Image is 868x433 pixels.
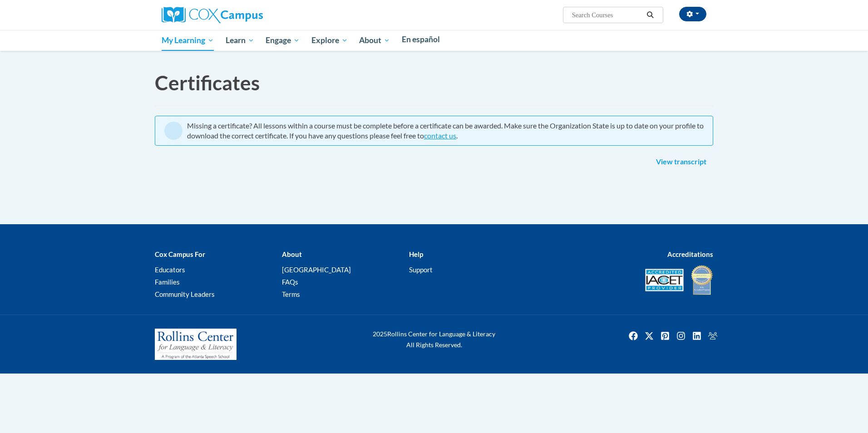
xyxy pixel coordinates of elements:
[409,250,423,258] b: Help
[705,329,720,343] a: Facebook Group
[646,12,655,19] i: 
[359,35,390,46] span: About
[402,34,440,44] span: En español
[155,329,237,360] img: Rollins Center for Language & Literacy - A Program of the Atlanta Speech School
[156,30,220,51] a: My Learning
[339,329,529,350] div: Rollins Center for Language & Literacy All Rights Reserved.
[674,329,688,343] img: Instagram icon
[674,329,688,343] a: Instagram
[626,329,641,343] img: Facebook icon
[148,30,720,51] div: Main menu
[266,35,300,46] span: Engage
[705,329,720,343] img: Facebook group icon
[424,131,456,140] a: contact us
[644,10,657,20] button: Search
[642,329,656,343] a: Twitter
[667,250,713,258] b: Accreditations
[162,10,263,18] a: Cox Campus
[220,30,260,51] a: Learn
[155,250,205,258] b: Cox Campus For
[311,35,348,46] span: Explore
[396,30,446,49] a: En español
[649,155,713,169] a: View transcript
[571,10,644,20] input: Search Courses
[306,30,354,51] a: Explore
[282,278,298,286] a: FAQs
[409,266,433,274] a: Support
[645,269,684,291] img: Accredited IACET® Provider
[226,35,254,46] span: Learn
[162,7,263,23] img: Cox Campus
[155,71,260,94] span: Certificates
[626,329,641,343] a: Facebook
[658,329,672,343] a: Pinterest
[658,329,672,343] img: Pinterest icon
[282,290,300,298] a: Terms
[642,329,656,343] img: Twitter icon
[690,264,713,296] img: IDA® Accredited
[354,30,396,51] a: About
[282,250,302,258] b: About
[155,290,215,298] a: Community Leaders
[187,121,704,141] div: Missing a certificate? All lessons within a course must be complete before a certificate can be a...
[155,278,180,286] a: Families
[162,35,214,46] span: My Learning
[690,329,704,343] a: Linkedin
[373,330,387,338] span: 2025
[690,329,704,343] img: LinkedIn icon
[260,30,306,51] a: Engage
[282,266,351,274] a: [GEOGRAPHIC_DATA]
[679,7,706,21] button: Account Settings
[155,266,185,274] a: Educators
